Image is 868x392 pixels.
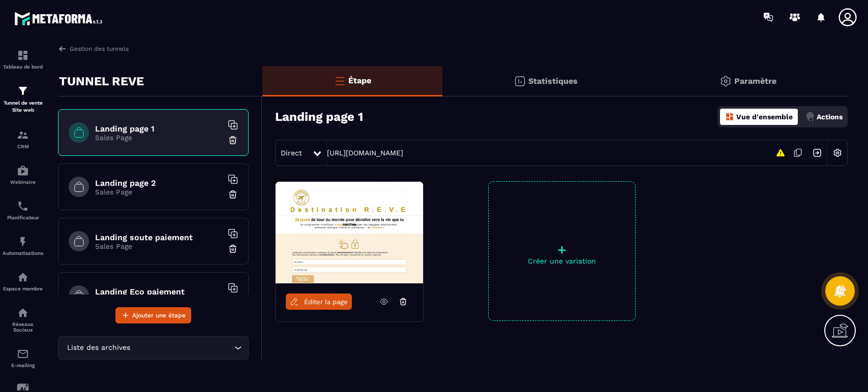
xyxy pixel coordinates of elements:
p: E-mailing [3,363,43,368]
p: + [489,243,635,257]
input: Search for option [132,342,232,353]
img: setting-gr.5f69749f.svg [720,75,732,87]
img: automations [17,236,29,248]
p: Réseaux Sociaux [3,321,43,333]
a: emailemailE-mailing [3,340,43,376]
p: Tableau de bord [3,64,43,70]
p: Actions [817,113,843,121]
a: formationformationTableau de bord [3,42,43,77]
a: social-networksocial-networkRéseaux Sociaux [3,299,43,340]
img: logo [14,9,106,28]
p: Tunnel de vente Site web [3,100,43,114]
img: scheduler [17,200,29,212]
img: actions.d6e523a2.png [805,112,815,121]
img: formation [17,49,29,61]
img: trash [228,244,238,254]
img: dashboard-orange.40269519.svg [725,112,734,121]
a: automationsautomationsEspace membre [3,264,43,299]
img: arrow [58,44,67,53]
span: Éditer la page [304,298,348,306]
p: Étape [348,76,371,85]
a: automationsautomationsAutomatisations [3,228,43,264]
img: trash [228,135,238,145]
a: automationsautomationsWebinaire [3,157,43,192]
img: automations [17,271,29,283]
p: Sales Page [95,242,222,250]
div: Search for option [58,336,249,360]
p: Paramètre [734,76,776,86]
img: stats.20deebd0.svg [514,75,526,87]
img: setting-w.858f3a88.svg [828,143,847,162]
p: Planificateur [3,215,43,220]
a: schedulerschedulerPlanificateur [3,192,43,228]
a: [URL][DOMAIN_NAME] [327,149,403,157]
h6: Landing page 1 [95,124,222,134]
img: arrow-next.bcc2205e.svg [807,143,827,162]
img: social-network [17,307,29,319]
p: Automatisations [3,250,43,256]
p: Webinaire [3,179,43,185]
a: Gestion des tunnels [58,44,129,53]
p: CRM [3,144,43,149]
img: trash [228,189,238,200]
a: Éditer la page [286,293,352,310]
p: TUNNEL REVE [59,71,144,91]
a: formationformationTunnel de vente Site web [3,77,43,121]
h6: Landing soute paiement [95,233,222,242]
p: Créer une variation [489,257,635,265]
h6: Landing page 2 [95,178,222,188]
img: formation [17,129,29,141]
span: Direct [281,149,302,157]
p: Sales Page [95,134,222,142]
img: formation [17,85,29,97]
img: bars-o.4a397970.svg [334,75,346,87]
img: automations [17,165,29,177]
span: Liste des archives [65,342,132,353]
a: formationformationCRM [3,121,43,157]
h3: Landing page 1 [275,110,363,124]
h6: Landing Eco paiement [95,287,222,297]
p: Vue d'ensemble [736,113,793,121]
p: Espace membre [3,286,43,291]
img: image [276,182,423,283]
img: email [17,348,29,360]
span: Ajouter une étape [132,310,186,320]
p: Sales Page [95,188,222,196]
button: Ajouter une étape [115,307,191,323]
p: Statistiques [528,76,578,86]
